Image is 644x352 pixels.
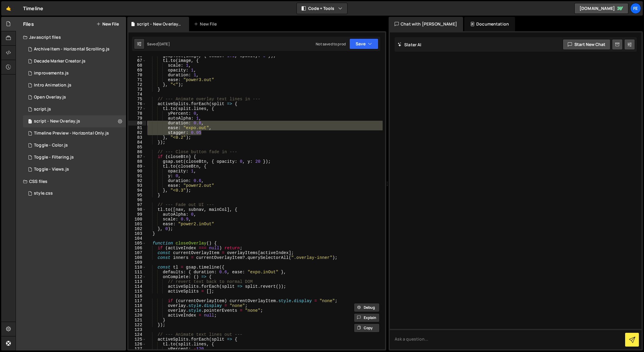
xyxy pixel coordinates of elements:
div: 102 [128,226,146,231]
div: 123 [128,327,146,332]
div: 122 [128,323,146,327]
div: 125 [128,337,146,342]
div: 14823/39056.js [23,67,126,79]
div: style.css [34,191,53,196]
div: 98 [128,207,146,212]
div: 14823/39169.js [23,55,126,67]
div: 96 [128,198,146,202]
div: Open Overlay.js [34,95,66,100]
div: 116 [128,294,146,299]
div: New File [194,21,219,27]
div: 88 [128,159,146,164]
div: Toggle - Filtering.js [34,155,74,160]
h2: Files [23,21,34,27]
div: 119 [128,308,146,313]
div: 81 [128,126,146,130]
div: Toggle - Color.js [34,143,68,148]
div: script - New Overlay.js [34,119,80,124]
div: Saved [147,41,170,47]
div: 103 [128,231,146,236]
div: Documentation [464,17,515,31]
div: 79 [128,116,146,121]
div: 109 [128,260,146,265]
div: 14823/39174.js [23,91,126,103]
div: Timeline [23,5,43,12]
a: [DOMAIN_NAME] [574,3,628,14]
div: 93 [128,183,146,188]
div: 80 [128,121,146,126]
div: 97 [128,202,146,207]
div: 105 [128,241,146,246]
div: 69 [128,68,146,73]
div: 71 [128,77,146,82]
div: 76 [128,102,146,106]
div: 14823/46584.js [23,115,126,127]
div: CSS files [16,175,126,187]
div: 14823/39171.js [23,139,126,151]
div: 110 [128,265,146,270]
button: Code + Tools [297,3,347,14]
div: 75 [128,97,146,102]
div: 104 [128,236,146,241]
div: 68 [128,63,146,68]
div: 85 [128,145,146,150]
div: 112 [128,275,146,279]
div: 70 [128,73,146,77]
div: 118 [128,303,146,308]
div: Intro Animation.js [34,83,71,88]
div: 82 [128,130,146,135]
div: 94 [128,188,146,193]
button: Copy [354,323,380,332]
div: 77 [128,106,146,111]
div: 90 [128,169,146,174]
div: 14823/39175.js [23,79,126,91]
button: Save [349,38,378,49]
div: Toggle - Views.js [34,167,69,172]
div: 74 [128,92,146,97]
div: 14823/39170.js [23,163,126,175]
div: 95 [128,193,146,198]
div: 86 [128,150,146,154]
h2: Slater AI [398,42,422,47]
div: 101 [128,222,146,226]
div: Not saved to prod [316,41,346,47]
button: New File [96,22,119,26]
div: 114 [128,284,146,289]
div: [DATE] [158,41,170,47]
button: Start new chat [563,39,610,50]
div: 67 [128,58,146,63]
div: 78 [128,111,146,116]
div: 100 [128,217,146,222]
div: 124 [128,332,146,337]
div: 99 [128,212,146,217]
div: 92 [128,178,146,183]
div: 107 [128,250,146,255]
div: 73 [128,87,146,92]
div: 108 [128,255,146,260]
div: script.js [34,107,51,112]
div: 106 [128,246,146,250]
button: Explain [354,313,380,322]
div: improvements.js [34,71,69,76]
div: 117 [128,299,146,303]
div: 91 [128,174,146,178]
div: 14823/38461.js [23,103,126,115]
div: Decade Marker Creator.js [34,59,86,64]
div: 87 [128,154,146,159]
div: 126 [128,342,146,347]
div: 83 [128,135,146,140]
div: Archive Item - Horizontal Scrolling.js [34,47,110,52]
div: 89 [128,164,146,169]
div: Chat with [PERSON_NAME] [389,17,463,31]
div: script - New Overlay.js [137,21,182,27]
button: Debug [354,303,380,312]
a: Fe [630,3,641,14]
div: 14823/38467.css [23,187,126,199]
div: 127 [128,347,146,351]
div: 115 [128,289,146,294]
div: 121 [128,318,146,323]
div: 14823/39172.js [23,151,126,163]
div: 120 [128,313,146,318]
div: Javascript files [16,31,126,43]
